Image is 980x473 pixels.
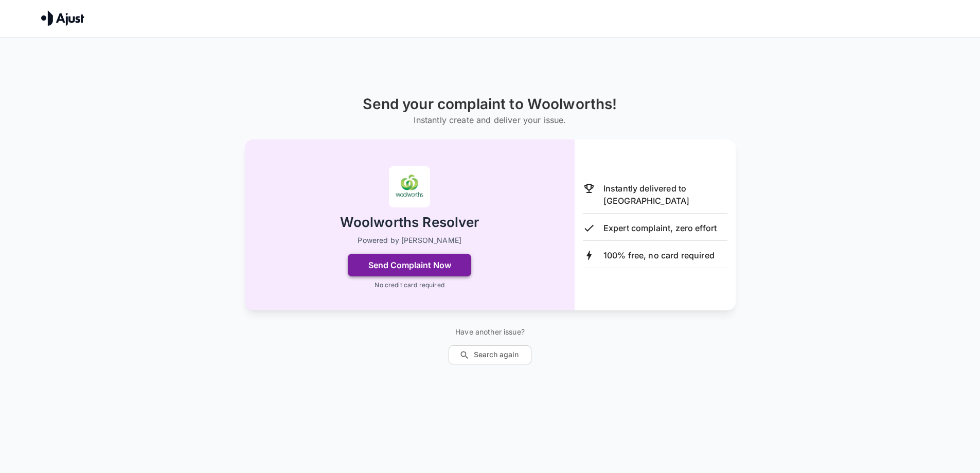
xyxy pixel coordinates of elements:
[389,166,430,207] img: Woolworths
[603,249,715,261] p: 100% free, no card required
[363,96,617,113] h1: Send your complaint to Woolworths!
[363,113,617,127] h6: Instantly create and deliver your issue.
[348,254,471,276] button: Send Complaint Now
[449,345,531,364] button: Search again
[358,235,461,246] p: Powered by [PERSON_NAME]
[41,10,84,26] img: Ajust
[603,182,727,207] p: Instantly delivered to [GEOGRAPHIC_DATA]
[375,281,444,290] p: No credit card required
[449,327,531,337] p: Have another issue?
[340,214,479,232] h2: Woolworths Resolver
[603,222,717,234] p: Expert complaint, zero effort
